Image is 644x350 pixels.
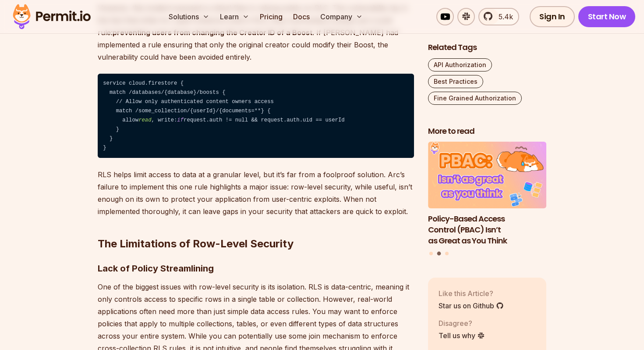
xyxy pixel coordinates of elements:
[290,8,313,25] a: Docs
[493,11,513,22] span: 5.4k
[428,58,492,71] a: API Authorization
[256,8,286,25] a: Pricing
[428,92,522,105] a: Fine Grained Authorization
[478,8,519,25] a: 5.4k
[98,74,414,158] code: service cloud.firestore { match /databases/{database}/boosts { // Allow only authenticated conten...
[98,263,214,274] strong: Lack of Policy Streamlining
[428,126,546,137] h2: More to read
[439,288,504,299] p: Like this Article?
[429,252,433,255] button: Go to slide 1
[445,252,449,255] button: Go to slide 3
[428,214,546,246] h3: Policy-Based Access Control (PBAC) Isn’t as Great as You Think
[138,117,151,123] span: read
[437,252,441,256] button: Go to slide 2
[530,6,575,27] a: Sign In
[428,142,546,246] li: 2 of 3
[439,318,485,329] p: Disagree?
[317,8,366,25] button: Company
[165,8,213,25] button: Solutions
[578,6,636,27] a: Start Now
[428,75,483,88] a: Best Practices
[98,237,294,250] strong: The Limitations of Row-Level Security
[428,142,546,246] a: Policy-Based Access Control (PBAC) Isn’t as Great as You ThinkPolicy-Based Access Control (PBAC) ...
[439,300,504,311] a: Star us on Github
[98,168,414,218] p: RLS helps limit access to data at a granular level, but it’s far from a foolproof solution. Arc’s...
[9,2,95,32] img: Permit logo
[216,8,253,25] button: Learn
[428,142,546,257] div: Posts
[439,330,485,341] a: Tell us why
[177,117,184,123] span: if
[428,42,546,53] h2: Related Tags
[428,142,546,209] img: Policy-Based Access Control (PBAC) Isn’t as Great as You Think
[113,28,312,37] strong: preventing users from changing the Creator ID of a Boost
